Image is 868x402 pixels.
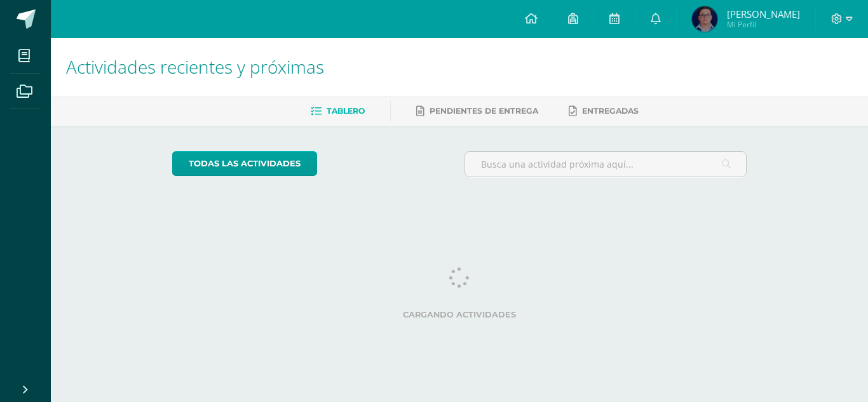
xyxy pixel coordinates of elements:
[727,19,800,30] span: Mi Perfil
[582,106,639,116] span: Entregadas
[727,8,800,20] span: [PERSON_NAME]
[692,6,717,32] img: 697802cfca4defe22835fcaa2610e727.png
[327,106,365,116] span: Tablero
[172,151,317,176] a: todas las Actividades
[66,55,324,79] span: Actividades recientes y próximas
[416,101,538,121] a: Pendientes de entrega
[465,152,747,177] input: Busca una actividad próxima aquí...
[569,101,639,121] a: Entregadas
[311,101,365,121] a: Tablero
[430,106,538,116] span: Pendientes de entrega
[172,310,747,319] label: Cargando actividades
